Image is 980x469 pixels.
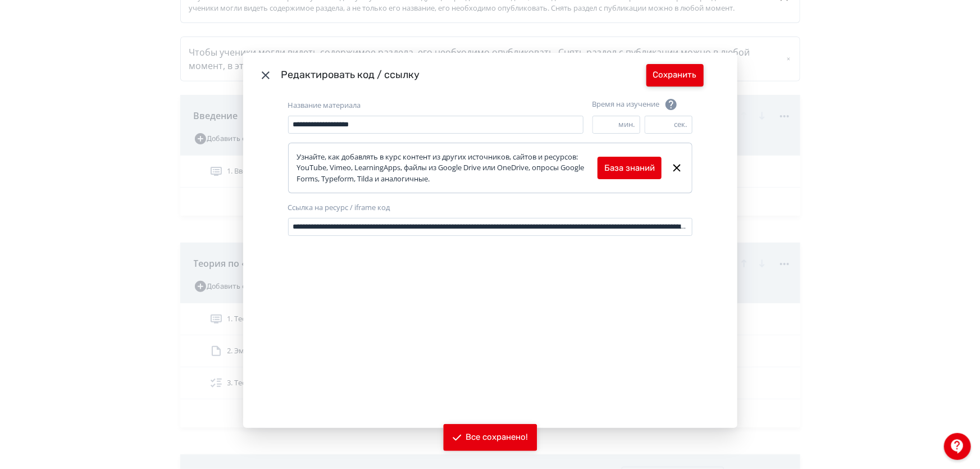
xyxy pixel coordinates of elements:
[243,53,737,428] div: Modal
[619,119,640,130] div: мин.
[466,432,528,443] div: Все сохранено!
[674,119,692,130] div: сек.
[288,100,361,111] label: Название материала
[592,98,678,111] div: Время на изучение
[281,67,646,83] div: Редактировать код / ссылку
[288,202,390,213] label: Ссылка на ресурс / iframe код
[598,157,662,179] button: База знаний
[297,152,598,185] div: Узнайте, как добавлять в курс контент из других источников, сайтов и ресурсов: YouTube, Vimeo, Le...
[604,162,655,175] a: База знаний
[646,64,704,86] button: Сохранить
